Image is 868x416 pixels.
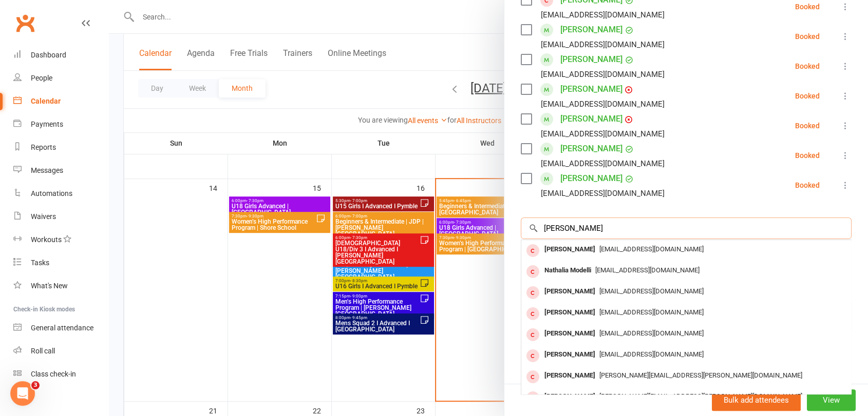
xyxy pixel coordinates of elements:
a: [PERSON_NAME] [560,22,622,38]
div: Payments [31,120,63,128]
a: Messages [13,159,108,182]
a: Waivers [13,205,108,228]
div: What's New [31,282,68,290]
div: Booked [795,63,820,70]
div: Automations [31,189,72,197]
div: [PERSON_NAME] [540,284,599,299]
a: [PERSON_NAME] [560,111,622,127]
div: General attendance [31,324,93,332]
button: Bulk add attendees [712,389,801,411]
div: [EMAIL_ADDRESS][DOMAIN_NAME] [541,68,665,81]
a: Roll call [13,340,108,363]
div: member [526,370,539,383]
span: [EMAIL_ADDRESS][DOMAIN_NAME] [595,266,700,274]
a: [PERSON_NAME] [560,141,622,157]
span: [EMAIL_ADDRESS][DOMAIN_NAME] [599,308,704,316]
div: [EMAIL_ADDRESS][DOMAIN_NAME] [541,187,665,200]
a: Calendar [13,90,108,113]
div: Booked [795,92,820,100]
div: member [526,286,539,299]
div: [PERSON_NAME] [540,347,599,362]
div: [EMAIL_ADDRESS][DOMAIN_NAME] [541,127,665,141]
a: Class kiosk mode [13,363,108,386]
a: Reports [13,136,108,159]
div: member [526,265,539,278]
a: General attendance kiosk mode [13,316,108,340]
span: [EMAIL_ADDRESS][DOMAIN_NAME] [599,329,704,337]
iframe: Intercom live chat [10,381,35,406]
a: Payments [13,113,108,136]
div: Dashboard [31,51,66,59]
span: [PERSON_NAME][EMAIL_ADDRESS][PERSON_NAME][DOMAIN_NAME] [599,371,802,379]
div: [EMAIL_ADDRESS][DOMAIN_NAME] [541,38,665,51]
a: [PERSON_NAME] [560,170,622,187]
div: member [526,349,539,362]
div: [PERSON_NAME] [540,305,599,320]
span: [EMAIL_ADDRESS][DOMAIN_NAME] [599,350,704,358]
a: Automations [13,182,108,205]
div: member [526,244,539,257]
div: People [31,74,52,82]
div: Roll call [31,347,55,355]
span: [PERSON_NAME][EMAIL_ADDRESS][PERSON_NAME][DOMAIN_NAME] [599,392,802,400]
a: Tasks [13,251,108,274]
a: Dashboard [13,44,108,67]
div: [PERSON_NAME] [540,326,599,341]
div: [PERSON_NAME] [540,242,599,257]
div: Waivers [31,212,56,221]
a: Clubworx [12,10,38,36]
div: [EMAIL_ADDRESS][DOMAIN_NAME] [541,97,665,111]
a: Workouts [13,228,108,251]
span: [EMAIL_ADDRESS][DOMAIN_NAME] [599,287,704,295]
div: Reports [31,143,56,151]
span: 3 [31,381,40,389]
input: Search to add attendees [521,217,852,239]
div: Class check-in [31,370,76,378]
div: Booked [795,3,820,10]
div: Booked [795,182,820,189]
div: [EMAIL_ADDRESS][DOMAIN_NAME] [541,157,665,170]
div: Booked [795,33,820,40]
div: Workouts [31,235,62,244]
a: People [13,67,108,90]
div: Tasks [31,259,49,267]
a: [PERSON_NAME] [560,81,622,97]
a: [PERSON_NAME] [560,51,622,68]
div: [EMAIL_ADDRESS][DOMAIN_NAME] [541,8,665,22]
div: member [526,328,539,341]
a: What's New [13,274,108,298]
div: [PERSON_NAME] [540,389,599,404]
button: View [807,389,856,411]
div: Nathalia Modelli [540,263,595,278]
span: [EMAIL_ADDRESS][DOMAIN_NAME] [599,245,704,253]
div: member [526,307,539,320]
div: Calendar [31,97,61,105]
div: Messages [31,166,63,174]
div: member [526,391,539,404]
div: Booked [795,152,820,159]
div: Booked [795,122,820,129]
div: [PERSON_NAME] [540,368,599,383]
